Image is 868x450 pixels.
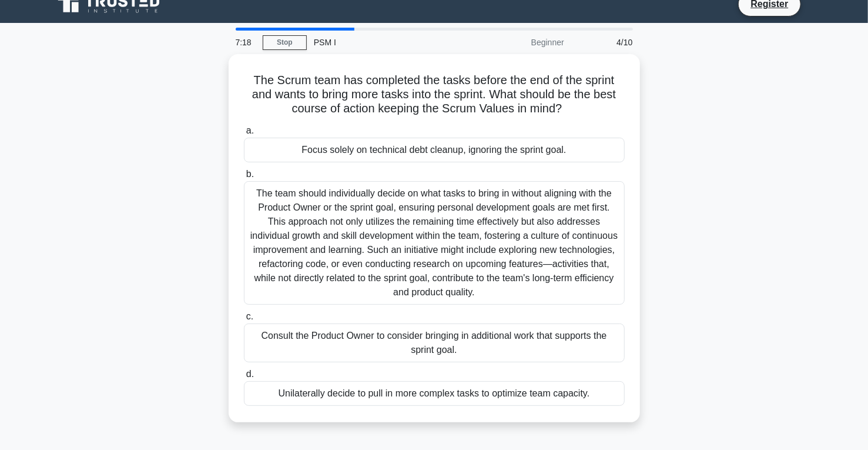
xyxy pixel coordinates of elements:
div: Focus solely on technical debt cleanup, ignoring the sprint goal. [244,138,625,162]
span: c. [246,311,253,321]
div: PSM I [307,31,468,54]
span: b. [246,169,254,179]
div: Beginner [468,31,571,54]
span: d. [246,369,254,379]
a: Stop [263,35,307,50]
div: Unilaterally decide to pull in more complex tasks to optimize team capacity. [244,381,625,406]
div: 4/10 [571,31,640,54]
div: Consult the Product Owner to consider bringing in additional work that supports the sprint goal. [244,324,625,362]
div: The team should individually decide on what tasks to bring in without aligning with the Product O... [244,181,625,305]
span: a. [246,125,254,135]
h5: The Scrum team has completed the tasks before the end of the sprint and wants to bring more tasks... [243,73,626,116]
div: 7:18 [229,31,263,54]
